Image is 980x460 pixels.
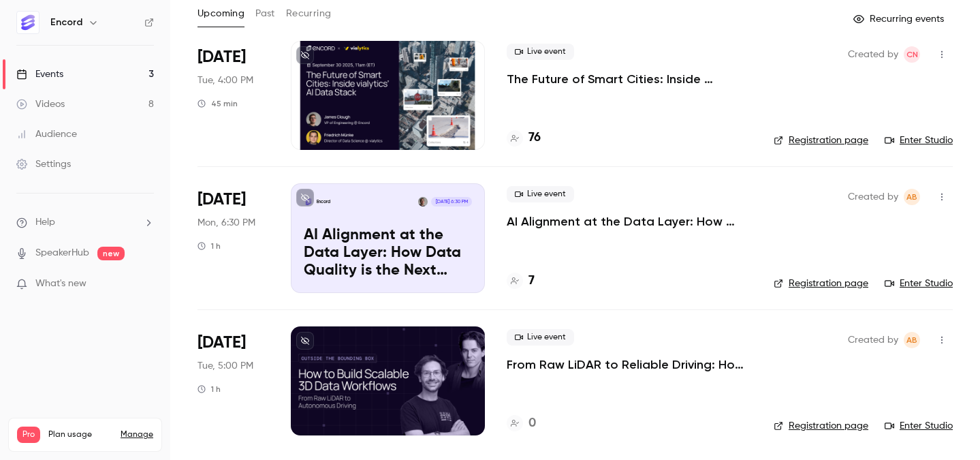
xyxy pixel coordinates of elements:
a: 76 [507,129,541,147]
a: Registration page [774,419,868,433]
div: Sep 30 Tue, 4:00 PM (Europe/London) [197,41,269,150]
div: Videos [16,97,65,111]
img: Encord [17,12,39,33]
span: Mon, 6:30 PM [197,216,255,230]
button: Past [255,3,275,25]
span: Created by [848,46,898,63]
button: Upcoming [197,3,244,25]
div: 45 min [197,98,238,109]
span: Annabel Benjamin [904,332,920,348]
a: Registration page [774,134,868,147]
h4: 7 [528,272,535,290]
a: 0 [507,414,536,433]
span: Pro [17,427,40,443]
a: 7 [507,272,535,290]
a: Manage [121,429,153,440]
span: Chloe Noble [904,46,920,63]
a: AI Alignment at the Data Layer: How Data Quality is the Next Frontier in AIEncordJames Clough[DAT... [291,183,485,292]
span: Created by [848,332,898,348]
span: Tue, 5:00 PM [197,359,253,373]
a: SpeakerHub [35,246,89,260]
a: Enter Studio [885,419,953,433]
a: AI Alignment at the Data Layer: How Data Quality is the Next Frontier in AI [507,213,752,230]
span: AB [906,189,917,205]
a: Enter Studio [885,277,953,290]
a: Enter Studio [885,134,953,147]
span: Live event [507,44,574,60]
span: Tue, 4:00 PM [197,74,253,87]
img: James Clough [418,197,428,206]
a: From Raw LiDAR to Reliable Driving: How to Build Scalable 3D Data Workflows [507,356,752,373]
div: Settings [16,157,71,171]
span: Live event [507,186,574,202]
span: CN [906,46,918,63]
span: Plan usage [48,429,112,440]
span: What's new [35,277,86,291]
li: help-dropdown-opener [16,215,154,230]
p: Encord [317,198,330,205]
span: Live event [507,329,574,346]
span: AB [906,332,917,348]
button: Recurring [286,3,332,25]
div: Events [16,67,63,81]
span: Created by [848,189,898,205]
span: Help [35,215,55,230]
a: Registration page [774,277,868,290]
span: [DATE] [197,332,246,354]
div: Oct 27 Mon, 6:30 PM (Europe/London) [197,183,269,292]
p: AI Alignment at the Data Layer: How Data Quality is the Next Frontier in AI [304,227,472,279]
span: [DATE] 6:30 PM [431,197,471,206]
h6: Encord [50,16,82,29]
h4: 0 [528,414,536,433]
iframe: Noticeable Trigger [138,278,154,290]
a: The Future of Smart Cities: Inside vialytics' AI Data Stack [507,71,752,87]
div: 1 h [197,384,221,395]
button: Recurring events [847,8,953,30]
span: Annabel Benjamin [904,189,920,205]
h4: 76 [528,129,541,147]
div: Oct 28 Tue, 5:00 PM (Europe/London) [197,326,269,435]
span: [DATE] [197,46,246,68]
span: new [97,247,125,260]
div: Audience [16,127,77,141]
div: 1 h [197,241,221,251]
span: [DATE] [197,189,246,211]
